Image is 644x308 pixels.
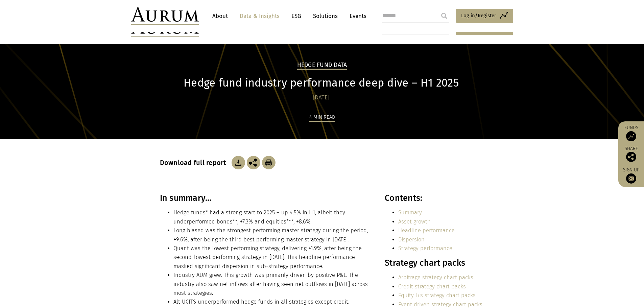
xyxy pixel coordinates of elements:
li: Industry AUM grew. This growth was primarily driven by positive P&L. The industry also saw net in... [173,271,370,298]
a: Sign up [622,167,641,184]
a: About [209,10,231,22]
a: Strategy performance [398,245,452,252]
h2: Hedge Fund Data [297,62,347,70]
a: Events [346,10,366,22]
span: Log in/Register [461,11,496,20]
li: Hedge funds* had a strong start to 2025 – up 4.5% in H1, albeit they underperformed bonds**, +7.3... [173,208,370,226]
a: Data & Insights [236,10,283,22]
a: Log in/Register [456,9,513,23]
img: Download Article [232,156,245,169]
div: [DATE] [160,93,483,102]
a: Asset growth [398,218,431,225]
a: Solutions [310,10,341,22]
img: Aurum [131,7,199,25]
img: Share this post [626,152,636,162]
li: Quant was the lowest performing strategy, delivering +1.9%, after being the second-lowest perform... [173,244,370,271]
a: Arbitrage strategy chart packs [398,274,473,281]
input: Submit [437,9,451,23]
a: ESG [288,10,305,22]
a: Equity l/s strategy chart packs [398,292,476,299]
h3: Download full report [160,159,230,167]
h1: Hedge fund industry performance deep dive – H1 2025 [160,76,483,90]
a: Summary [398,209,422,216]
img: Download Article [262,156,276,169]
a: Headline performance [398,227,455,234]
div: Share [622,146,641,162]
h3: In summary… [160,193,370,203]
img: Share this post [247,156,260,169]
h3: Contents: [385,193,482,203]
a: Dispersion [398,236,425,243]
li: Alt UCITS underperformed hedge funds in all strategies except credit. [173,298,370,306]
div: 4 min read [309,113,335,122]
h3: Strategy chart packs [385,258,482,268]
li: Long biased was the strongest performing master strategy during the period, +9.6%, after being th... [173,226,370,244]
a: Credit strategy chart packs [398,283,466,290]
img: Access Funds [626,131,636,141]
img: Sign up to our newsletter [626,173,636,184]
a: Funds [622,125,641,141]
a: Event driven strategy chart packs [398,301,482,308]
